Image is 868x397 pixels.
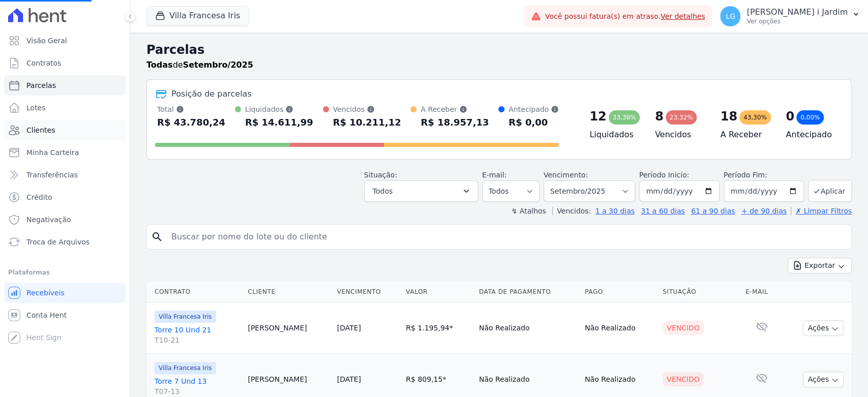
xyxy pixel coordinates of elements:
[4,30,126,51] a: Visão Geral
[661,12,705,20] a: Ver detalhes
[364,171,397,179] label: Situação:
[741,282,782,302] th: E-mail
[155,376,240,396] a: Torre 7 Und 13T07-13
[721,108,737,125] div: 18
[26,58,61,68] span: Contratos
[581,302,659,354] td: Não Realizado
[421,104,489,114] div: A Receber
[333,114,401,131] div: R$ 10.211,12
[245,104,313,114] div: Liquidados
[639,171,689,179] label: Período Inicío:
[4,98,126,118] a: Lotes
[475,282,581,302] th: Data de Pagamento
[544,171,588,179] label: Vencimento:
[171,88,252,100] div: Posição de parcelas
[244,282,333,302] th: Cliente
[26,103,46,113] span: Lotes
[808,180,852,202] button: Aplicar
[165,227,847,247] input: Buscar por nome do lote ou do cliente
[4,142,126,163] a: Minha Carteira
[803,372,844,387] button: Ações
[245,114,313,131] div: R$ 14.611,99
[155,362,216,374] span: Villa Francesa Iris
[552,207,591,215] label: Vencidos:
[666,110,697,125] div: 23,32%
[4,232,126,252] a: Troca de Arquivos
[157,104,225,114] div: Total
[659,282,741,302] th: Situação
[609,110,640,125] div: 33,38%
[26,288,65,298] span: Recebíveis
[402,302,475,354] td: R$ 1.195,94
[151,231,163,243] i: search
[786,129,835,141] h4: Antecipado
[511,207,546,215] label: ↯ Atalhos
[333,282,402,302] th: Vencimento
[663,372,704,386] div: Vencido
[741,207,787,215] a: + de 90 dias
[726,13,735,20] span: LG
[641,207,684,215] a: 31 a 60 dias
[475,302,581,354] td: Não Realizado
[421,114,489,131] div: R$ 18.957,13
[4,53,126,73] a: Contratos
[746,7,848,17] p: [PERSON_NAME] i Jardim
[333,104,401,114] div: Vencidos
[508,114,559,131] div: R$ 0,00
[786,108,794,125] div: 0
[739,110,771,125] div: 43,30%
[803,320,844,336] button: Ações
[244,302,333,354] td: [PERSON_NAME]
[8,266,122,279] div: Plataformas
[373,185,393,197] span: Todos
[155,386,240,396] span: T07-13
[26,125,55,135] span: Clientes
[4,187,126,207] a: Crédito
[4,120,126,140] a: Clientes
[4,283,126,303] a: Recebíveis
[26,237,89,247] span: Troca de Arquivos
[337,375,361,383] a: [DATE]
[364,180,478,202] button: Todos
[26,192,52,202] span: Crédito
[146,6,249,25] button: Villa Francesa Iris
[183,60,253,70] strong: Setembro/2025
[4,209,126,230] a: Negativação
[796,110,824,125] div: 0,00%
[712,2,868,30] button: LG [PERSON_NAME] i Jardim Ver opções
[337,324,361,332] a: [DATE]
[721,129,770,141] h4: A Receber
[4,165,126,185] a: Transferências
[26,170,78,180] span: Transferências
[508,104,559,114] div: Antecipado
[788,258,852,273] button: Exportar
[157,114,225,131] div: R$ 43.780,24
[402,282,475,302] th: Valor
[595,207,635,215] a: 1 a 30 dias
[26,36,67,46] span: Visão Geral
[26,80,56,90] span: Parcelas
[746,17,848,25] p: Ver opções
[26,215,71,225] span: Negativação
[155,335,240,345] span: T10-21
[26,310,67,320] span: Conta Hent
[146,41,852,59] h2: Parcelas
[482,171,507,179] label: E-mail:
[146,59,253,71] p: de
[155,325,240,345] a: Torre 10 Und 21T10-21
[655,108,664,125] div: 8
[589,108,606,125] div: 12
[4,75,126,96] a: Parcelas
[545,11,705,22] span: Você possui fatura(s) em atraso.
[155,311,216,323] span: Villa Francesa Iris
[791,207,852,215] a: ✗ Limpar Filtros
[146,60,173,70] strong: Todas
[724,170,804,180] label: Período Fim:
[589,129,639,141] h4: Liquidados
[663,321,704,335] div: Vencido
[655,129,704,141] h4: Vencidos
[581,282,659,302] th: Pago
[26,147,79,158] span: Minha Carteira
[146,282,244,302] th: Contrato
[691,207,735,215] a: 61 a 90 dias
